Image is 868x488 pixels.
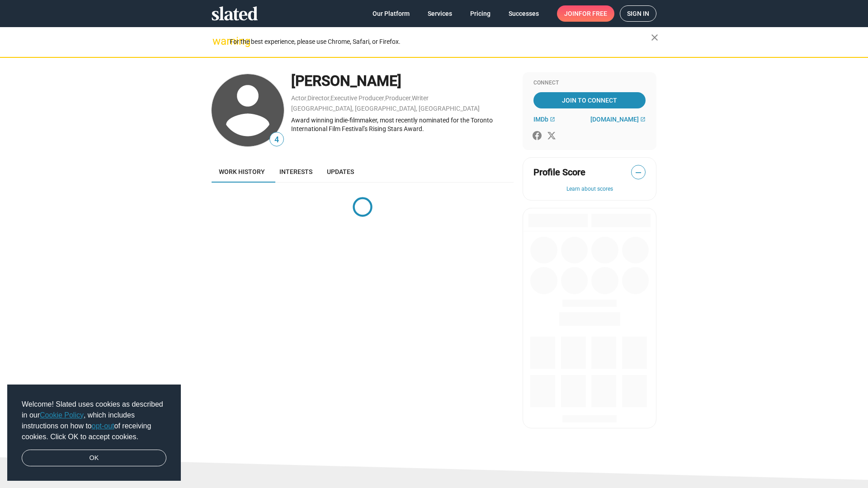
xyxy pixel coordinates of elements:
span: Join To Connect [535,92,644,108]
a: Director [307,94,330,102]
span: Updates [327,168,354,175]
span: Pricing [470,5,491,22]
a: opt-out [92,422,114,430]
span: — [632,167,645,178]
a: Services [420,5,459,22]
a: Writer [412,94,429,102]
a: Successes [501,5,546,22]
a: Cookie Policy [40,411,84,419]
span: Work history [219,168,265,175]
span: Welcome! Slated uses cookies as described in our , which includes instructions on how to of recei... [22,399,166,442]
mat-icon: open_in_new [640,117,646,122]
span: , [307,96,307,101]
span: for free [579,5,607,22]
span: Successes [509,5,539,22]
a: Sign in [620,5,656,22]
a: IMDb [533,116,555,123]
a: Actor [291,94,307,102]
span: , [384,96,385,101]
a: Producer [385,94,411,102]
span: Services [428,5,452,22]
a: Joinfor free [557,5,614,22]
button: Learn about scores [533,186,646,193]
span: Our Platform [373,5,410,22]
span: , [411,96,412,101]
mat-icon: close [649,32,660,43]
a: Our Platform [365,5,417,22]
span: , [330,96,330,101]
span: IMDb [533,116,548,123]
div: Connect [533,80,646,87]
span: [DOMAIN_NAME] [590,116,639,123]
span: Profile Score [533,166,585,178]
a: Pricing [463,5,498,22]
a: Executive Producer [330,94,384,102]
a: Interests [272,161,320,183]
span: Sign in [627,6,649,21]
span: Interests [279,168,312,175]
div: cookieconsent [7,385,181,481]
mat-icon: open_in_new [550,117,555,122]
a: Updates [320,161,361,183]
a: [GEOGRAPHIC_DATA], [GEOGRAPHIC_DATA], [GEOGRAPHIC_DATA] [291,105,480,112]
div: [PERSON_NAME] [291,71,514,91]
a: Work history [212,161,272,183]
mat-icon: warning [212,36,223,47]
a: Join To Connect [533,92,646,108]
span: 4 [270,134,283,146]
div: For the best experience, please use Chrome, Safari, or Firefox. [230,36,651,48]
span: Join [564,5,607,22]
a: [DOMAIN_NAME] [590,116,646,123]
div: Award winning indie-filmmaker, most recently nominated for the Toronto International Film Festiva... [291,116,514,133]
a: dismiss cookie message [22,450,166,467]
